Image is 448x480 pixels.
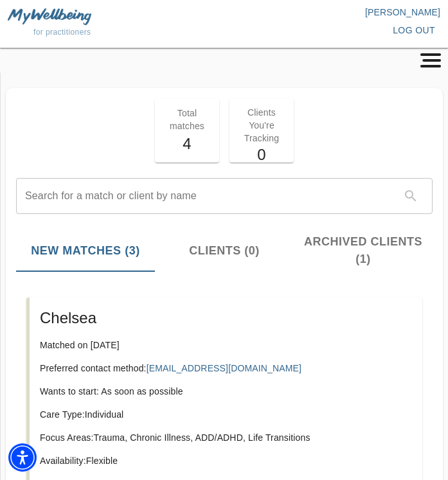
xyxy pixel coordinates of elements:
[8,8,91,24] img: MyWellbeing
[163,107,211,132] p: Total matches
[40,339,412,351] p: Matched on [DATE]
[388,19,440,42] button: log out
[8,443,37,472] div: Accessibility Menu
[163,242,286,260] span: Clients (0)
[224,6,441,19] p: [PERSON_NAME]
[40,308,412,328] h5: Chelsea
[24,242,147,260] span: New Matches (3)
[40,431,412,444] p: Focus Areas: Trauma, Chronic Illness, ADD/ADHD, Life Transitions
[40,408,412,421] p: Care Type: Individual
[40,362,412,375] p: Preferred contact method:
[40,454,412,467] p: Availability: Flexible
[33,28,91,37] span: for practitioners
[237,145,286,165] h5: 0
[163,134,211,154] h5: 4
[40,385,412,398] p: Wants to start: As soon as possible
[301,233,425,268] span: Archived Clients (1)
[237,106,286,145] p: Clients You're Tracking
[393,22,435,39] span: log out
[147,363,301,373] a: [EMAIL_ADDRESS][DOMAIN_NAME]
